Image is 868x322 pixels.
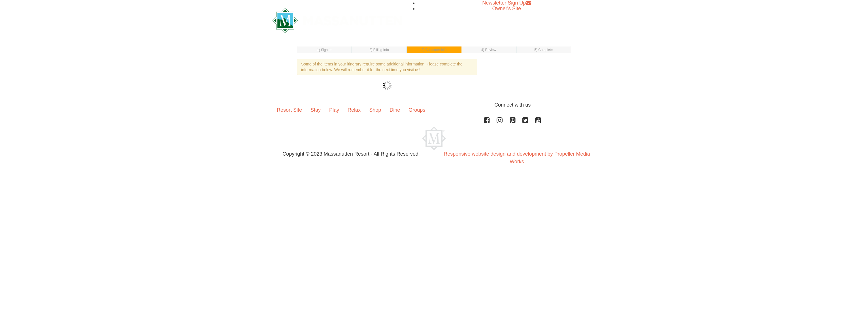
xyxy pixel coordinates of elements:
small: 5 [534,48,553,52]
a: Responsive website design and development by Propeller Media Works [444,151,590,164]
img: wait.gif [383,81,392,90]
span: ) Sign In [319,48,331,52]
p: Connect with us [273,101,595,109]
a: Shop [365,101,385,119]
small: 4 [481,48,496,52]
a: Play [325,101,343,119]
small: 2 [369,48,389,52]
div: Some of the items in your itinerary require some additional information. Please complete the info... [297,59,477,75]
img: Massanutten Resort Logo [422,126,446,150]
a: Massanutten Resort [273,13,402,26]
a: Resort Site [273,101,306,119]
a: Owner's Site [492,6,521,11]
a: Groups [404,101,429,119]
span: ) Review [483,48,496,52]
a: Relax [343,101,365,119]
span: ) Complete [536,48,553,52]
span: ) Customer Info [423,48,446,52]
a: Dine [385,101,404,119]
img: Massanutten Resort Logo [273,8,402,33]
a: Stay [306,101,325,119]
span: ) Billing Info [371,48,389,52]
small: 3 [422,48,447,52]
p: Copyright © 2023 Massanutten Resort - All Rights Reserved. [268,150,434,158]
small: 1 [317,48,331,52]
